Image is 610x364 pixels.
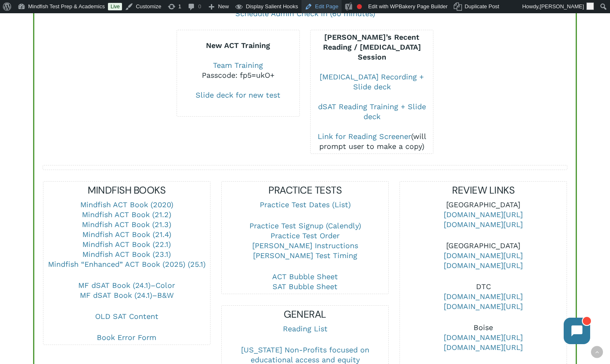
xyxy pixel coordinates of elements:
[213,61,263,69] a: Team Training
[273,282,337,291] a: SAT Bubble Sheet
[444,210,523,219] a: [DOMAIN_NAME][URL]
[82,240,171,249] a: Mindfish ACT Book (22.1)
[318,102,426,121] a: dSAT Reading Training + Slide deck
[80,291,174,299] a: MF dSAT Book (24.1)–B&W
[444,251,523,260] a: [DOMAIN_NAME][URL]
[241,345,369,364] a: [US_STATE] Non-Profits focused on educational access and equity
[82,220,171,229] a: Mindfish ACT Book (21.3)
[235,9,375,18] a: Schedule Admin Check in (60 minutes)
[320,72,424,91] a: [MEDICAL_DATA] Recording + Slide deck
[260,200,351,209] a: Practice Test Dates (List)
[43,184,210,197] h5: MINDFISH BOOKS
[323,33,421,61] b: [PERSON_NAME]’s Recent Reading / [MEDICAL_DATA] Session
[272,272,338,281] a: ACT Bubble Sheet
[357,4,362,9] div: Focus keyphrase not set
[108,3,122,10] a: Live
[177,70,299,80] div: Passcode: fp5=ukO+
[252,241,358,250] a: [PERSON_NAME] Instructions
[222,308,388,321] h5: GENERAL
[444,302,523,311] a: [DOMAIN_NAME][URL]
[444,292,523,301] a: [DOMAIN_NAME][URL]
[311,132,433,151] div: (will prompt user to make a copy)
[206,41,270,50] b: New ACT Training
[80,200,173,209] a: Mindfish ACT Book (2020)
[95,312,158,321] a: OLD SAT Content
[444,343,523,352] a: [DOMAIN_NAME][URL]
[82,230,171,239] a: Mindfish ACT Book (21.4)
[318,132,411,141] a: Link for Reading Screener
[400,184,567,197] h5: REVIEW LINKS
[78,281,175,290] a: MF dSAT Book (24.1)–Color
[400,282,567,323] p: DTC
[444,220,523,229] a: [DOMAIN_NAME][URL]
[97,333,156,342] a: Book Error Form
[400,200,567,241] p: [GEOGRAPHIC_DATA]
[540,3,584,10] span: [PERSON_NAME]
[270,231,340,240] a: Practice Test Order
[555,309,598,352] iframe: Chatbot
[444,333,523,342] a: [DOMAIN_NAME][URL]
[222,184,388,197] h5: PRACTICE TESTS
[400,241,567,282] p: [GEOGRAPHIC_DATA]
[48,260,206,268] a: Mindfish “Enhanced” ACT Book (2025) (25.1)
[82,250,171,259] a: Mindfish ACT Book (23.1)
[253,251,357,260] a: [PERSON_NAME] Test Timing
[400,323,567,364] p: Boise
[249,221,361,230] a: Practice Test Signup (Calendly)
[283,324,328,333] a: Reading List
[82,210,171,219] a: Mindfish ACT Book (21.2)
[196,91,280,99] a: Slide deck for new test
[444,261,523,270] a: [DOMAIN_NAME][URL]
